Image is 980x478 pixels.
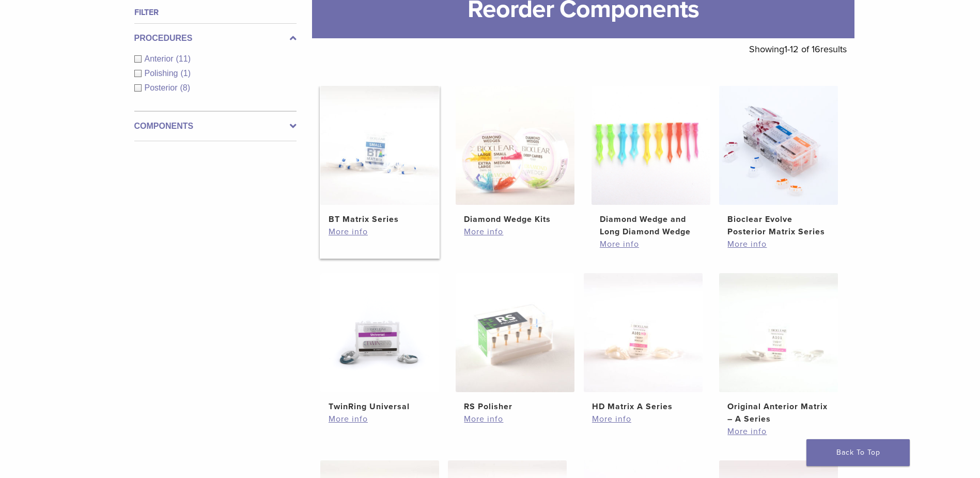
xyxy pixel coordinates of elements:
[464,213,566,226] h2: Diamond Wedge Kits
[176,54,191,63] span: (11)
[584,273,703,392] img: HD Matrix A Series
[329,226,431,238] a: More info
[145,69,181,78] span: Polishing
[719,86,838,205] img: Bioclear Evolve Posterior Matrix Series
[134,120,297,132] label: Components
[320,86,439,205] img: BT Matrix Series
[455,273,575,413] a: RS PolisherRS Polisher
[600,238,702,250] a: More info
[784,43,820,55] span: 1-12 of 16
[329,213,431,226] h2: BT Matrix Series
[145,83,180,92] span: Posterior
[180,69,191,78] span: (1)
[134,32,297,44] label: Procedures
[455,86,575,226] a: Diamond Wedge KitsDiamond Wedge Kits
[600,213,702,238] h2: Diamond Wedge and Long Diamond Wedge
[456,273,574,392] img: RS Polisher
[592,400,694,413] h2: HD Matrix A Series
[592,413,694,425] a: More info
[727,400,830,425] h2: Original Anterior Matrix – A Series
[134,6,297,19] h4: Filter
[727,238,830,250] a: More info
[329,400,431,413] h2: TwinRing Universal
[320,273,440,413] a: TwinRing UniversalTwinRing Universal
[180,83,191,92] span: (8)
[592,86,710,205] img: Diamond Wedge and Long Diamond Wedge
[727,213,830,238] h2: Bioclear Evolve Posterior Matrix Series
[583,273,704,413] a: HD Matrix A SeriesHD Matrix A Series
[329,413,431,425] a: More info
[456,86,574,205] img: Diamond Wedge Kits
[320,273,439,392] img: TwinRing Universal
[464,400,566,413] h2: RS Polisher
[145,54,176,63] span: Anterior
[320,86,440,226] a: BT Matrix SeriesBT Matrix Series
[719,273,838,392] img: Original Anterior Matrix - A Series
[591,86,711,238] a: Diamond Wedge and Long Diamond WedgeDiamond Wedge and Long Diamond Wedge
[806,439,910,466] a: Back To Top
[464,413,566,425] a: More info
[719,273,839,425] a: Original Anterior Matrix - A SeriesOriginal Anterior Matrix – A Series
[719,86,839,238] a: Bioclear Evolve Posterior Matrix SeriesBioclear Evolve Posterior Matrix Series
[749,38,847,60] p: Showing results
[464,226,566,238] a: More info
[727,425,830,438] a: More info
